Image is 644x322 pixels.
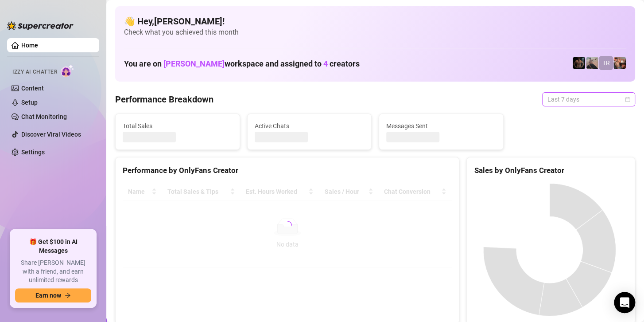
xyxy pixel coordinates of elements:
a: Setup [21,99,38,106]
a: Home [21,42,38,49]
span: Messages Sent [386,121,496,131]
span: calendar [625,97,630,102]
span: TR [602,58,610,68]
span: [PERSON_NAME] [163,59,225,68]
span: 🎁 Get $100 in AI Messages [15,238,91,255]
h1: You are on workspace and assigned to creators [124,59,360,69]
img: logo-BBDzfeDw.svg [7,21,74,30]
img: AI Chatter [61,64,74,77]
span: Izzy AI Chatter [12,68,57,76]
img: Trent [573,57,585,69]
span: Last 7 days [547,93,630,106]
button: Earn nowarrow-right [15,288,91,302]
span: 4 [323,59,328,68]
span: Share [PERSON_NAME] with a friend, and earn unlimited rewards [15,259,91,285]
a: Settings [21,149,45,156]
div: Performance by OnlyFans Creator [123,165,452,177]
span: Total Sales [123,121,233,131]
span: loading [283,220,292,230]
div: Open Intercom Messenger [614,292,635,313]
div: Sales by OnlyFans Creator [474,165,628,177]
span: Earn now [35,292,61,299]
a: Chat Monitoring [21,113,67,120]
img: Osvaldo [613,57,626,69]
h4: 👋 Hey, [PERSON_NAME] ! [124,15,626,27]
h4: Performance Breakdown [115,93,213,106]
a: Discover Viral Videos [21,131,81,138]
span: Active Chats [255,121,365,131]
img: LC [586,57,598,69]
a: Content [21,85,44,92]
span: Check what you achieved this month [124,27,626,37]
span: arrow-right [65,292,71,298]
